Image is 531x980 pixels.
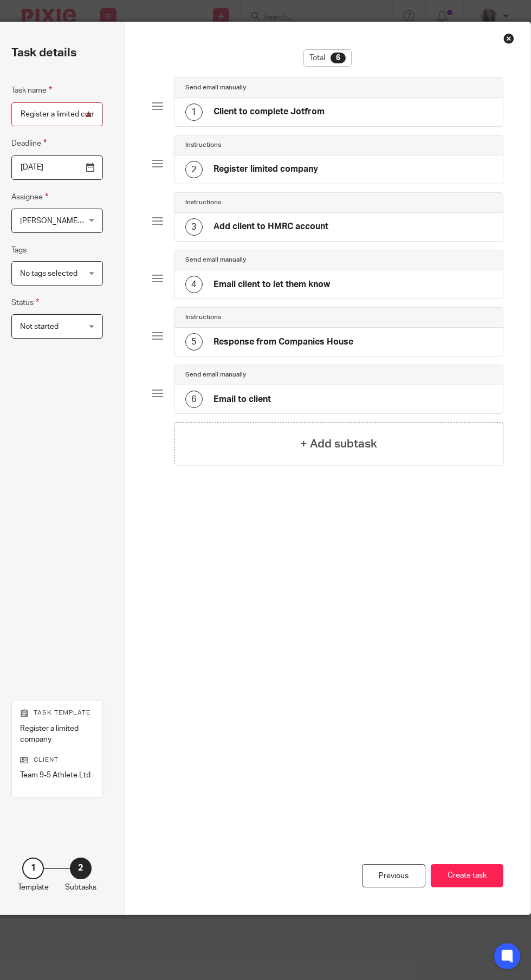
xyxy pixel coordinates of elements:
input: Pick a date [11,155,103,180]
h4: Instructions [185,198,221,207]
h4: Email to client [213,394,271,405]
label: Deadline [11,137,47,150]
h4: Email client to let them know [213,279,330,290]
div: Close this dialog window [503,33,514,44]
input: Task name [11,102,103,127]
h4: Instructions [185,313,221,322]
h4: Send email manually [185,256,246,264]
h4: Send email manually [185,83,246,92]
div: Total [303,49,352,67]
span: No tags selected [20,270,77,277]
h4: Client to complete Jotfrom [213,106,325,118]
p: Subtasks [65,882,96,893]
h4: Register limited company [213,164,318,175]
p: Team 9-5 Athlete Ltd [20,770,94,781]
div: 4 [185,276,203,293]
p: Template [18,882,49,893]
p: Register a limited company [20,723,94,745]
label: Status [11,296,39,309]
h4: Add client to HMRC account [213,221,328,232]
p: Client [20,756,94,764]
div: 3 [185,218,203,236]
h4: Response from Companies House [213,336,353,348]
div: 1 [22,858,44,879]
p: Task template [20,709,94,717]
button: Create task [431,864,503,887]
div: Previous [362,864,425,887]
div: 6 [185,391,203,408]
span: Not started [20,323,59,330]
div: 2 [185,161,203,178]
h4: Instructions [185,141,221,150]
label: Tags [11,245,27,256]
div: 5 [185,333,203,351]
div: 6 [331,53,346,63]
div: 2 [70,858,92,879]
label: Task name [11,84,52,96]
span: [PERSON_NAME] ACCA [20,217,102,225]
h2: Task details [11,44,76,62]
h4: Send email manually [185,371,246,379]
h4: + Add subtask [300,436,377,452]
div: 1 [185,103,203,121]
label: Assignee [11,191,48,203]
